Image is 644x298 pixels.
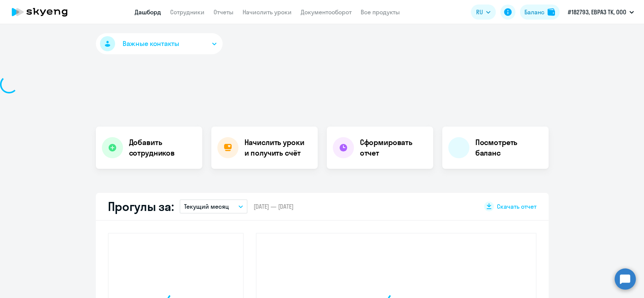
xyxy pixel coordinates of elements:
[254,202,294,211] span: [DATE] — [DATE]
[475,137,543,158] h4: Посмотреть баланс
[520,5,559,20] button: Балансbalance
[564,3,638,21] button: #182793, ЕВРАЗ ТК, ООО
[180,199,247,214] button: Текущий месяц
[301,8,352,16] a: Документооборот
[243,8,292,16] a: Начислить уроки
[568,8,626,17] p: #182793, ЕВРАЗ ТК, ООО
[547,8,555,16] img: balance
[108,199,174,214] h2: Прогулы за:
[361,8,400,16] a: Все продукты
[471,5,496,20] button: RU
[123,39,179,49] span: Важные контакты
[497,202,536,211] span: Скачать отчет
[214,8,234,16] a: Отчеты
[476,8,483,17] span: RU
[96,33,223,54] button: Важные контакты
[135,8,161,16] a: Дашборд
[184,202,229,211] p: Текущий месяц
[360,137,427,158] h4: Сформировать отчет
[244,137,310,158] h4: Начислить уроки и получить счёт
[129,137,196,158] h4: Добавить сотрудников
[524,8,544,17] div: Баланс
[170,8,204,16] a: Сотрудники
